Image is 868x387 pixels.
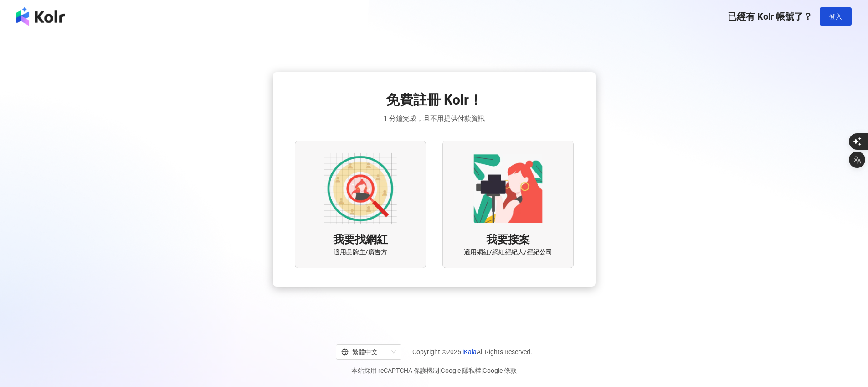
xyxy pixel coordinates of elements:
span: | [439,367,441,374]
img: AD identity option [324,152,397,225]
span: 登入 [829,13,842,20]
a: iKala [462,348,477,356]
a: Google 隱私權 [441,367,481,374]
button: 登入 [820,7,852,26]
span: 適用網紅/網紅經紀人/經紀公司 [464,248,552,257]
span: 我要接案 [486,232,530,248]
span: 1 分鐘完成，且不用提供付款資訊 [384,113,485,124]
div: 繁體中文 [341,345,388,359]
span: 適用品牌主/廣告方 [334,248,387,257]
span: 已經有 Kolr 帳號了？ [728,11,812,22]
span: 我要找網紅 [333,232,388,248]
img: logo [16,7,65,26]
a: Google 條款 [483,367,517,374]
span: Copyright © 2025 All Rights Reserved. [412,346,532,357]
img: KOL identity option [472,152,544,225]
span: 本站採用 reCAPTCHA 保護機制 [351,365,517,376]
span: 免費註冊 Kolr！ [386,90,483,110]
span: | [481,367,483,374]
